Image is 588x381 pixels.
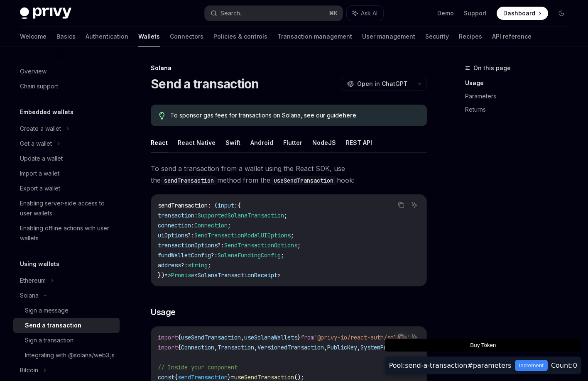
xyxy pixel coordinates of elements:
[343,112,356,119] a: here
[277,27,352,46] a: Transaction management
[198,212,284,219] span: SupportedSolanaTransaction
[151,133,168,152] button: React
[20,169,59,178] div: Import a wallet
[151,64,427,72] div: Solana
[158,374,174,381] span: const
[181,344,214,351] span: Connection
[361,9,377,17] span: Ask AI
[170,27,203,46] a: Connectors
[20,107,73,117] h5: Embedded wallets
[188,232,194,239] span: ?:
[257,344,324,351] span: VersionedTransaction
[342,77,413,91] button: Open in ChatGPT
[13,79,120,94] a: Chain support
[20,139,52,149] div: Get a wallet
[174,374,178,381] span: {
[464,9,487,17] a: Support
[151,306,176,318] span: Usage
[171,271,194,279] span: Promise
[220,8,244,18] div: Search...
[409,332,420,342] button: Ask AI
[13,348,120,363] a: Integrating with @solana/web3.js
[231,374,234,381] span: =
[20,81,58,91] div: Chain support
[497,7,548,20] a: Dashboard
[20,223,115,243] div: Enabling offline actions with user wallets
[492,27,532,46] a: API reference
[312,133,336,152] button: NodeJS
[465,90,575,103] a: Parameters
[329,10,338,17] span: ⌘ K
[158,232,188,239] span: uiOptions
[188,261,208,269] span: string
[225,133,240,152] button: Swift
[218,202,234,209] span: input
[20,124,61,134] div: Create a wallet
[25,305,69,315] div: Sign a message
[159,112,165,120] svg: Tip
[437,9,454,17] a: Demo
[20,7,71,19] img: dark logo
[20,198,115,218] div: Enabling server-side access to user wallets
[56,27,76,46] a: Basics
[198,271,277,279] span: SolanaTransactionReceipt
[459,27,482,46] a: Recipes
[158,364,238,371] span: // Inside your component
[194,212,198,219] span: :
[347,6,383,21] button: Ask AI
[158,271,164,279] span: })
[158,242,218,249] span: transactionOptions
[194,222,228,229] span: Connection
[158,261,181,269] span: address
[13,333,120,348] a: Sign a transaction
[238,202,241,209] span: {
[396,332,407,342] button: Copy the contents from the code block
[86,27,128,46] a: Authentication
[194,232,291,239] span: SendTransactionModalUIOptions
[357,344,360,351] span: ,
[181,334,241,341] span: useSendTransaction
[13,303,120,318] a: Sign a message
[13,181,120,196] a: Export a wallet
[20,365,38,375] div: Bitcoin
[224,242,297,249] span: SendTransactionOptions
[473,63,511,73] span: On this page
[396,200,407,210] button: Copy the contents from the code block
[555,7,568,20] button: Toggle dark mode
[25,335,73,345] div: Sign a transaction
[297,242,301,249] span: ;
[465,76,575,90] a: Usage
[425,27,449,46] a: Security
[228,222,231,229] span: ;
[181,261,188,269] span: ?:
[250,133,273,152] button: Android
[294,374,304,381] span: ();
[362,27,415,46] a: User management
[234,374,294,381] span: useSendTransaction
[20,183,60,193] div: Export a wallet
[297,334,301,341] span: }
[346,133,372,152] button: REST API
[13,64,120,79] a: Overview
[178,334,181,341] span: {
[208,261,211,269] span: ;
[13,151,120,166] a: Update a wallet
[13,166,120,181] a: Import a wallet
[409,200,420,210] button: Ask AI
[314,334,410,341] span: '@privy-io/react-auth/solana'
[191,222,194,229] span: :
[357,80,408,88] span: Open in ChatGPT
[20,259,59,269] h5: Using wallets
[20,276,46,286] div: Ethereum
[213,27,267,46] a: Policies & controls
[25,320,81,330] div: Send a transaction
[170,111,419,120] span: To sponsor gas fees for transactions on Solana, see our guide .
[158,344,178,351] span: import
[158,212,194,219] span: transaction
[244,334,297,341] span: useSolanaWallets
[214,344,218,351] span: ,
[360,344,404,351] span: SystemProgram
[151,163,427,186] span: To send a transaction from a wallet using the React SDK, use the method from the hook:
[20,154,63,164] div: Update a wallet
[138,27,160,46] a: Wallets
